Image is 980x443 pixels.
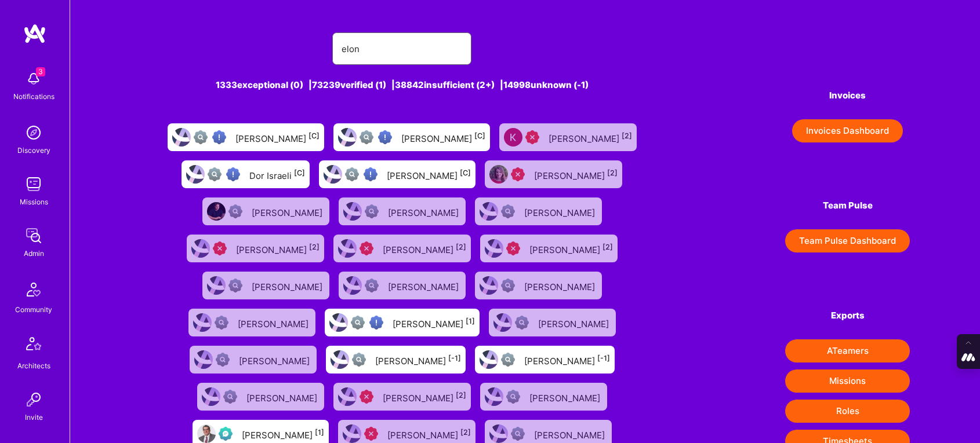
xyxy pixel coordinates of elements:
div: Discovery [17,144,50,156]
sup: [2] [309,243,320,251]
div: [PERSON_NAME] [538,315,611,330]
img: User Avatar [191,239,210,258]
img: Unqualified [360,390,373,404]
input: Search for an A-Teamer [342,34,462,64]
sup: [2] [456,391,466,400]
h4: Team Pulse [785,200,910,211]
img: User Avatar [480,202,498,221]
div: [PERSON_NAME] [549,130,632,145]
img: User Avatar [172,128,191,147]
a: User AvatarNot Scrubbed[PERSON_NAME] [193,378,329,415]
sup: [C] [308,131,320,140]
div: [PERSON_NAME] [534,426,607,441]
img: User Avatar [193,313,212,332]
button: ATeamers [785,339,910,363]
img: High Potential User [369,316,383,329]
button: Team Pulse Dashboard [785,229,910,252]
img: Not Scrubbed [501,279,515,292]
a: User AvatarUnqualified[PERSON_NAME][2] [476,230,622,267]
img: Not Scrubbed [365,204,379,218]
img: User Avatar [480,276,498,295]
a: User AvatarNot fully vettedHigh Potential UserDor Israeli[C] [177,156,314,193]
div: [PERSON_NAME] [387,167,471,182]
div: [PERSON_NAME] [383,389,466,404]
div: Admin [24,247,44,259]
img: discovery [22,121,45,144]
sup: [-1] [597,354,610,363]
a: User AvatarNot fully vetted[PERSON_NAME][-1] [470,341,619,378]
img: High Potential User [364,167,378,181]
img: Invite [22,388,45,411]
sup: [1] [466,317,475,325]
img: teamwork [22,173,45,196]
h4: Invoices [785,90,910,101]
img: Not Scrubbed [506,390,520,404]
div: [PERSON_NAME] [388,278,461,293]
img: Unqualified [360,241,373,255]
img: User Avatar [485,387,503,406]
img: Not Scrubbed [501,204,515,218]
sup: [2] [607,169,618,177]
img: Not Scrubbed [216,353,230,367]
button: Roles [785,400,910,423]
div: [PERSON_NAME] [246,389,320,404]
a: User AvatarNot Scrubbed[PERSON_NAME] [470,267,607,304]
a: User AvatarNot Scrubbed[PERSON_NAME] [184,304,320,341]
img: Evaluation Call Pending [219,427,233,441]
div: [PERSON_NAME] [388,204,461,219]
sup: [C] [294,169,305,177]
a: User AvatarUnqualified[PERSON_NAME][2] [329,230,476,267]
img: User Avatar [202,387,220,406]
img: User Avatar [331,350,349,369]
a: User AvatarNot fully vettedHigh Potential User[PERSON_NAME][1] [320,304,484,341]
img: User Avatar [493,313,512,332]
div: Community [15,303,52,316]
div: [PERSON_NAME] [524,204,597,219]
h4: Exports [785,310,910,321]
sup: [1] [315,428,324,437]
img: Not Scrubbed [228,204,242,218]
div: [PERSON_NAME] [235,130,320,145]
div: [PERSON_NAME] [534,167,618,182]
img: User Avatar [343,276,362,295]
div: [PERSON_NAME] [401,130,485,145]
img: Not fully vetted [351,316,365,329]
img: bell [22,67,45,90]
div: Notifications [13,90,55,102]
div: 1333 exceptional (0) | 73239 verified (1) | 38842 insufficient (2+) | 14998 unknown (-1) [140,79,664,91]
a: User AvatarUnqualified[PERSON_NAME][2] [329,378,476,415]
img: Unqualified [525,130,539,144]
div: [PERSON_NAME] [238,315,311,330]
img: Not fully vetted [208,167,222,181]
a: User AvatarNot fully vettedHigh Potential User[PERSON_NAME][C] [314,156,480,193]
a: User AvatarUnqualified[PERSON_NAME][2] [182,230,329,267]
div: Invite [25,411,43,423]
div: [PERSON_NAME] [529,241,613,256]
div: Architects [17,360,50,372]
img: User Avatar [186,165,205,184]
img: User Avatar [343,424,361,443]
img: Not Scrubbed [511,427,525,441]
img: Not fully vetted [345,167,359,181]
sup: [2] [622,131,632,140]
div: [PERSON_NAME] [524,352,610,367]
img: User Avatar [197,424,216,443]
img: User Avatar [504,128,522,147]
div: [PERSON_NAME] [375,352,461,367]
img: Not Scrubbed [365,279,379,292]
div: [PERSON_NAME] [239,352,312,367]
sup: [2] [602,243,613,251]
div: [PERSON_NAME] [393,315,475,330]
div: [PERSON_NAME] [252,204,325,219]
img: Not Scrubbed [228,279,242,292]
img: User Avatar [480,350,498,369]
img: User Avatar [343,202,362,221]
img: User Avatar [329,313,348,332]
a: User AvatarNot fully vetted[PERSON_NAME][-1] [321,341,470,378]
a: User AvatarNot Scrubbed[PERSON_NAME] [484,304,620,341]
a: User AvatarNot fully vettedHigh Potential User[PERSON_NAME][C] [329,119,495,156]
img: Not fully vetted [352,353,366,367]
img: logo [23,23,46,44]
button: Invoices Dashboard [792,119,903,142]
span: 3 [36,67,45,76]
